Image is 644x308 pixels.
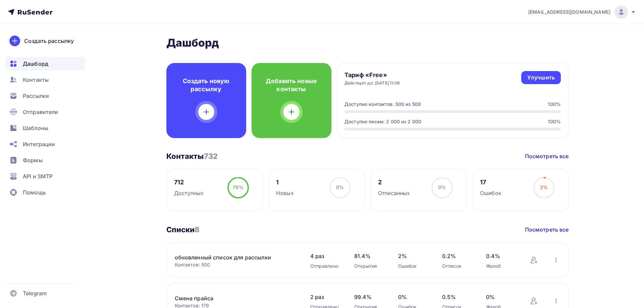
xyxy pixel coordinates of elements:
span: Отправители [23,108,58,116]
span: 81.4% [354,252,385,260]
a: Формы [5,153,85,167]
span: Интеграции [23,140,55,148]
a: Контакты [5,73,85,86]
div: Доступно контактов: 500 из 500 [344,101,421,108]
div: Ошибок [480,189,501,197]
h4: Тариф «Free» [344,71,400,79]
div: 100% [548,118,561,125]
div: Новых [276,189,294,197]
span: 2% [398,252,429,260]
span: 0% [336,184,344,190]
div: 1 [276,178,294,186]
span: 0.4% [486,252,517,260]
a: Посмотреть все [525,226,569,234]
span: Контакты [23,76,49,84]
a: Посмотреть все [525,152,569,160]
span: 0% [486,293,517,301]
h3: Контакты [166,151,218,161]
div: Ошибок [398,263,429,269]
span: 0.2% [442,252,473,260]
span: 732 [204,152,218,161]
div: Контактов: 500 [175,261,297,268]
span: Дашборд [23,60,48,68]
div: Отписанных [378,189,410,197]
span: 4 раз [310,252,341,260]
div: Доступно писем: 2 000 из 2 000 [344,118,421,125]
span: API и SMTP [23,172,53,180]
div: 712 [174,178,204,186]
a: Дашборд [5,57,85,70]
span: Формы [23,156,43,164]
div: Доступных [174,189,204,197]
div: Отправлено [310,263,341,269]
h2: Дашборд [166,36,569,50]
span: 0% [438,184,446,190]
h4: Создать новую рассылку [177,77,235,93]
span: 8 [195,225,200,234]
span: [EMAIL_ADDRESS][DOMAIN_NAME] [528,9,610,15]
span: 2% [540,184,548,190]
a: Шаблоны [5,121,85,135]
a: Отправители [5,105,85,119]
div: 17 [480,178,501,186]
a: Рассылки [5,89,85,103]
span: 2 раз [310,293,341,301]
a: Смена прайса [175,294,289,302]
div: Создать рассылку [24,37,74,45]
div: Жалоб [486,263,517,269]
a: [EMAIL_ADDRESS][DOMAIN_NAME] [528,5,636,19]
a: обновленный список для рассылки [175,253,289,261]
span: 99.4% [354,293,385,301]
span: Telegram [23,289,47,297]
span: 0.5% [442,293,473,301]
span: Помощь [23,188,46,196]
div: Действует до: [DATE] 11:08 [344,80,400,86]
span: Шаблоны [23,124,48,132]
span: 79% [233,184,243,190]
div: Улучшить [527,74,555,81]
div: Открытия [354,263,385,269]
div: 2 [378,178,410,186]
div: Отписок [442,263,473,269]
h3: Списки [166,225,200,234]
div: 100% [548,101,561,108]
span: Рассылки [23,92,49,100]
span: 0% [398,293,429,301]
h4: Добавить новые контакты [262,77,321,93]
